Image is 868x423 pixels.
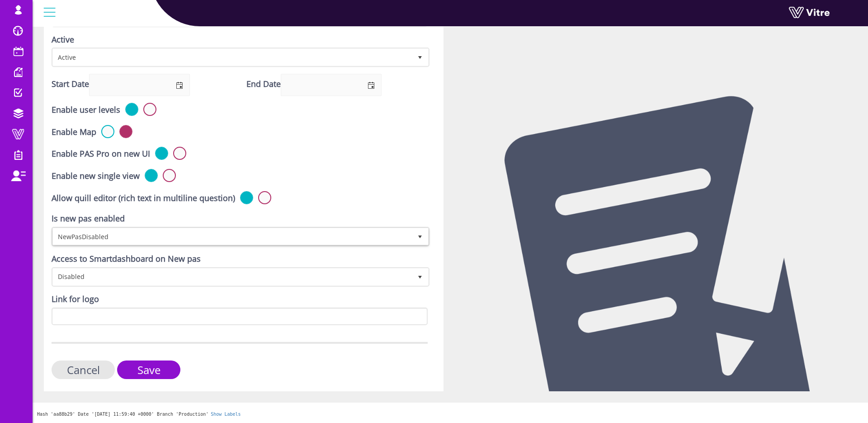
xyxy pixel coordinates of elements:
span: NewPasDisabled [53,228,412,245]
span: Disabled [53,269,412,285]
label: Enable Map [52,126,96,138]
label: End Date [246,78,281,90]
input: Save [117,361,180,379]
label: Enable PAS Pro on new UI [52,148,150,160]
span: select [169,74,189,96]
label: Is new pas enabled [52,213,125,225]
a: Show Labels [211,412,241,417]
span: select [360,74,381,96]
span: select [412,269,428,285]
label: Link for logo [52,293,99,305]
input: Cancel [52,361,115,379]
label: Enable new single view [52,170,140,182]
span: select [412,49,428,65]
label: Active [52,34,74,46]
label: Access to Smartdashboard on New pas [52,253,201,265]
label: Start Date [52,78,89,90]
label: Enable user levels [52,104,120,116]
span: Hash 'aa88b29' Date '[DATE] 11:59:40 +0000' Branch 'Production' [37,412,208,417]
label: Allow quill editor (rich text in multiline question) [52,192,235,204]
span: select [412,228,428,245]
span: Active [53,49,412,65]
